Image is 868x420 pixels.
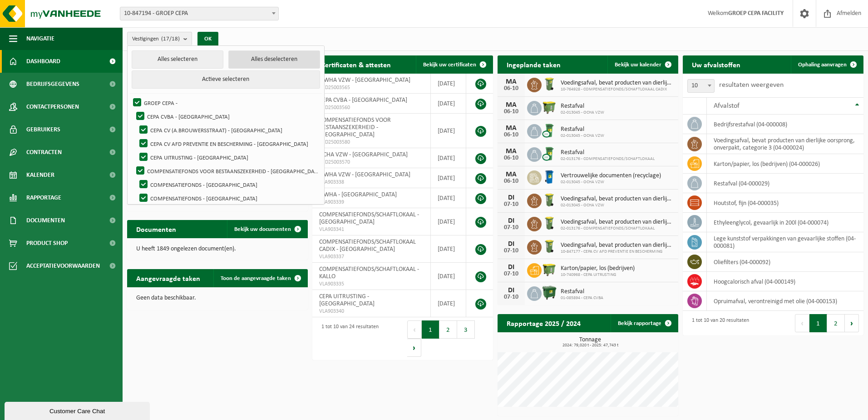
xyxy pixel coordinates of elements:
[319,226,424,233] span: VLA903341
[312,55,400,73] h2: Certificaten & attesten
[827,314,845,332] button: 2
[615,62,661,68] span: Bekijk uw kalender
[502,343,678,348] span: 2024: 79,020 t - 2025: 47,743 t
[719,81,784,89] label: resultaten weergeven
[542,169,557,185] img: WB-0240-HPE-BE-09
[502,217,520,225] div: DI
[319,253,424,260] span: VLA903337
[707,232,863,252] td: lege kunststof verpakkingen van gevaarlijke stoffen (04-000081)
[502,271,520,277] div: 07-10
[498,314,590,332] h2: Rapportage 2025 / 2024
[561,103,604,110] span: Restafval
[561,110,604,115] span: 02-013045 - OCHA VZW
[845,314,859,332] button: Next
[136,246,299,252] p: U heeft 1849 ongelezen document(en).
[561,249,674,255] span: 10-847177 - CEPA CV AFD PREVENTIE EN BESCHERMING
[542,123,557,138] img: WB-0240-CU
[561,156,655,162] span: 02-013176 - COMPENSATIEFONDS/SCHAFTLOKAAL
[319,139,424,146] span: RED25003580
[319,266,419,280] span: COMPENSATIEFONDS/SCHAFTLOKAAL - KALLO
[502,78,520,85] div: MA
[228,50,320,69] button: Alles deselecteren
[561,126,604,133] span: Restafval
[227,220,307,238] a: Bekijk uw documenten
[127,220,185,238] h2: Documenten
[319,151,408,158] span: OCHA VZW - [GEOGRAPHIC_DATA]
[319,77,410,84] span: SIWHA VZW - [GEOGRAPHIC_DATA]
[138,137,320,150] label: CEPA CV AFD PREVENTIE EN BESCHERMING - [GEOGRAPHIC_DATA]
[561,242,674,249] span: Voedingsafval, bevat producten van dierlijke oorsprong, onverpakt, categorie 3
[707,134,863,154] td: voedingsafval, bevat producten van dierlijke oorsprong, onverpakt, categorie 3 (04-000024)
[798,62,847,68] span: Ophaling aanvragen
[138,150,320,164] label: CEPA UITRUSTING - [GEOGRAPHIC_DATA]
[502,148,520,155] div: MA
[502,125,520,132] div: MA
[120,7,279,20] span: 10-847194 - GROEP CEPA
[431,94,466,114] td: [DATE]
[561,149,655,156] span: Restafval
[439,320,457,339] button: 2
[561,272,635,278] span: 10-740968 - CEPA UITRUSTING
[319,211,419,225] span: COMPENSATIEFONDS/SCHAFTLOKAAL - [GEOGRAPHIC_DATA]
[319,308,424,315] span: VLA903340
[502,294,520,300] div: 07-10
[26,255,100,277] span: Acceptatievoorwaarden
[502,109,520,115] div: 06-10
[132,70,320,89] button: Actieve selecteren
[197,32,218,46] button: OK
[416,55,492,74] a: Bekijk uw certificaten
[132,32,180,46] span: Vestigingen
[407,320,422,339] button: Previous
[132,50,223,69] button: Alles selecteren
[136,295,299,301] p: Geen data beschikbaar.
[707,115,863,134] td: bedrijfsrestafval (04-000008)
[26,209,65,232] span: Documenten
[561,226,674,231] span: 02-013176 - COMPENSATIEFONDS/SCHAFTLOKAAL
[561,203,674,208] span: 02-013045 - OCHA VZW
[26,164,54,186] span: Kalender
[791,55,863,74] a: Ophaling aanvragen
[213,269,307,287] a: Toon de aangevraagde taken
[26,118,60,141] span: Gebruikers
[431,290,466,317] td: [DATE]
[26,232,68,255] span: Product Shop
[502,287,520,294] div: DI
[161,36,180,42] count: (17/18)
[319,191,397,198] span: SIWHA - [GEOGRAPHIC_DATA]
[431,235,466,263] td: [DATE]
[502,171,520,178] div: MA
[795,314,809,332] button: Previous
[319,239,416,253] span: COMPENSATIEFONDS/SCHAFTLOKAAL CADIX - [GEOGRAPHIC_DATA]
[561,172,661,180] span: Vertrouwelijke documenten (recyclage)
[26,50,60,73] span: Dashboard
[502,264,520,271] div: DI
[502,85,520,92] div: 06-10
[431,114,466,148] td: [DATE]
[707,291,863,311] td: opruimafval, verontreinigd met olie (04-000153)
[319,171,410,178] span: SIWHA VZW - [GEOGRAPHIC_DATA]
[542,76,557,92] img: WB-0140-HPE-GN-50
[138,178,320,191] label: COMPENSATIEFONDS - [GEOGRAPHIC_DATA]
[542,215,557,231] img: WB-0140-HPE-GN-50
[431,208,466,235] td: [DATE]
[134,110,320,123] label: CEPA CVBA - [GEOGRAPHIC_DATA]
[561,219,674,226] span: Voedingsafval, bevat producten van dierlijke oorsprong, onverpakt, categorie 3
[26,186,61,209] span: Rapportage
[561,265,635,272] span: Karton/papier, los (bedrijven)
[688,80,714,92] span: 10
[457,320,475,339] button: 3
[502,178,520,185] div: 06-10
[607,55,677,74] a: Bekijk uw kalender
[502,101,520,109] div: MA
[687,79,715,93] span: 10
[423,62,476,68] span: Bekijk uw certificaten
[561,80,674,87] span: Voedingsafval, bevat producten van dierlijke oorsprong, onverpakt, categorie 3
[5,400,152,420] iframe: chat widget
[561,180,661,185] span: 02-013045 - OCHA VZW
[26,141,62,164] span: Contracten
[502,132,520,138] div: 06-10
[707,174,863,193] td: restafval (04-000029)
[319,159,424,166] span: RED25003570
[542,239,557,254] img: WB-0140-HPE-GN-50
[317,320,379,358] div: 1 tot 10 van 24 resultaten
